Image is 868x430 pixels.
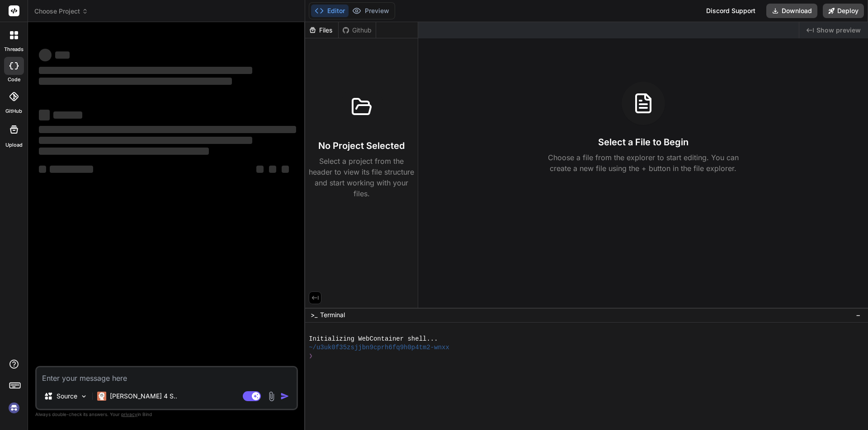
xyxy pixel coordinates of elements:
[309,335,438,343] span: Initializing WebContainer shell...
[6,400,22,416] img: signin
[282,166,289,173] span: ‌
[854,308,863,322] button: −
[305,26,338,35] div: Files
[256,166,264,173] span: ‌
[39,137,252,144] span: ‌
[35,410,298,419] p: Always double-check its answers. Your in Bind
[280,392,289,401] img: icon
[320,310,345,319] span: Terminal
[823,4,864,18] button: Deploy
[542,152,745,174] p: Choose a file from the explorer to start editing. You can create a new file using the + button in...
[34,7,88,16] span: Choose Project
[53,111,82,119] span: ‌
[5,141,23,149] label: Upload
[121,412,137,417] span: privacy
[339,26,376,35] div: Github
[39,148,209,155] span: ‌
[8,76,20,83] label: code
[309,343,449,352] span: ~/u3uk0f35zsjjbn9cprh6fq9h0p4tm2-wnxx
[311,5,349,17] button: Editor
[269,166,276,173] span: ‌
[701,4,761,18] div: Discord Support
[311,310,317,319] span: >_
[39,49,52,61] span: ‌
[856,310,861,319] span: −
[816,26,861,35] span: Show preview
[266,391,277,402] img: attachment
[39,166,46,173] span: ‌
[598,136,689,148] h3: Select a File to Begin
[349,5,393,17] button: Preview
[80,393,88,400] img: Pick Models
[5,107,22,115] label: GitHub
[318,139,405,152] h3: No Project Selected
[50,166,93,173] span: ‌
[39,126,296,133] span: ‌
[55,51,70,59] span: ‌
[39,78,232,85] span: ‌
[39,110,50,120] span: ‌
[766,4,817,18] button: Download
[97,392,106,401] img: Claude 4 Sonnet
[110,392,177,401] p: [PERSON_NAME] 4 S..
[309,352,313,361] span: ❯
[39,67,252,74] span: ‌
[4,46,24,53] label: threads
[57,392,77,401] p: Source
[309,156,414,199] p: Select a project from the header to view its file structure and start working with your files.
